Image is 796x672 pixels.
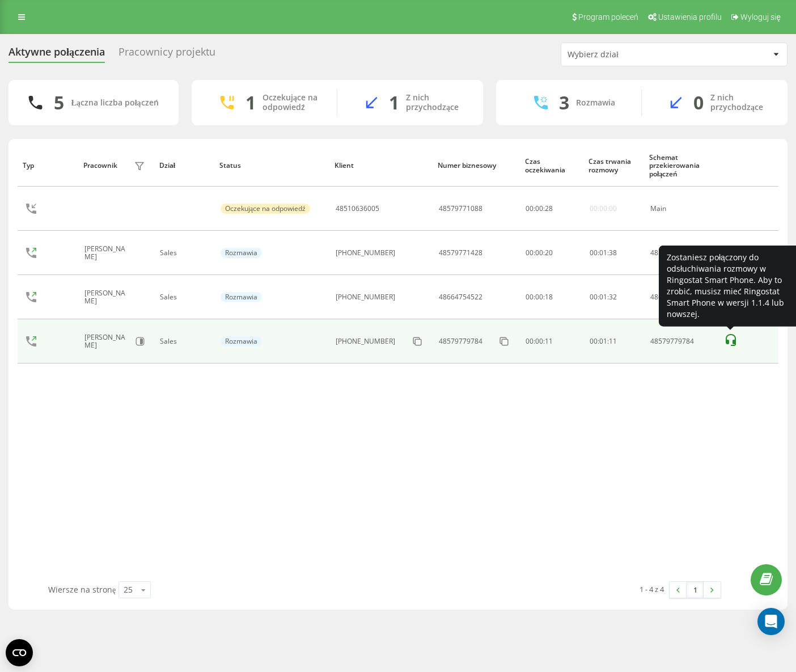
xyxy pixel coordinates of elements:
[54,92,64,113] div: 5
[650,293,712,301] div: 48664754522
[650,205,712,213] div: Main
[590,248,598,257] span: 00
[439,249,482,257] div: 48579771428
[71,98,158,108] div: Łączna liczba połączeń
[439,293,482,301] div: 48664754522
[336,337,395,345] div: [PHONE_NUMBER]
[740,12,781,22] span: Wyloguj się
[650,249,712,257] div: 48579771428
[609,336,617,346] span: 11
[590,205,617,213] div: 00:00:00
[588,158,638,174] div: Czas trwania rozmowy
[590,293,617,301] div: : :
[84,245,132,261] div: [PERSON_NAME]
[545,204,553,213] span: 28
[609,248,617,257] span: 38
[757,608,785,635] div: Open Intercom Messenger
[221,292,262,302] div: Rozmawia
[640,584,664,595] div: 1 - 4 z 4
[526,293,577,301] div: 00:00:18
[160,293,208,301] div: Sales
[599,292,607,302] span: 01
[124,584,133,595] div: 25
[650,337,712,345] div: 48579779784
[83,162,117,170] div: Pracownik
[590,337,617,345] div: : :
[84,333,130,350] div: [PERSON_NAME]
[526,249,577,257] div: 00:00:20
[6,639,33,666] button: Open CMP widget
[439,337,482,345] div: 48579779784
[118,46,215,64] div: Pracownicy projektu
[578,12,638,22] span: Program poleceń
[336,205,379,213] div: 48510636005
[609,292,617,302] span: 32
[649,154,713,178] div: Schemat przekierowania połączeń
[221,204,310,214] div: Oczekujące na odpowiedź
[568,50,703,60] div: Wybierz dział
[159,162,209,170] div: Dział
[160,249,208,257] div: Sales
[23,162,73,170] div: Typ
[526,204,534,213] span: 00
[599,336,607,346] span: 01
[48,584,116,595] span: Wiersze na stronę
[406,93,466,112] div: Z nich przychodzące
[599,248,607,257] span: 01
[389,92,399,113] div: 1
[687,582,704,598] a: 1
[335,162,427,170] div: Klient
[526,205,553,213] div: : :
[438,162,514,170] div: Numer biznesowy
[710,93,770,112] div: Z nich przychodzące
[590,249,617,257] div: : :
[245,92,256,113] div: 1
[336,249,395,257] div: [PHONE_NUMBER]
[658,12,722,22] span: Ustawienia profilu
[590,336,598,346] span: 00
[221,336,262,346] div: Rozmawia
[439,205,482,213] div: 48579771088
[84,289,132,306] div: [PERSON_NAME]
[526,337,577,345] div: 00:00:11
[262,93,320,112] div: Oczekujące na odpowiedź
[9,46,105,64] div: Aktywne połączenia
[559,92,569,113] div: 3
[219,162,324,170] div: Status
[576,98,615,108] div: Rozmawia
[160,337,208,345] div: Sales
[525,158,578,174] div: Czas oczekiwania
[221,248,262,258] div: Rozmawia
[336,293,395,301] div: [PHONE_NUMBER]
[693,92,704,113] div: 0
[535,204,543,213] span: 00
[590,292,598,302] span: 00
